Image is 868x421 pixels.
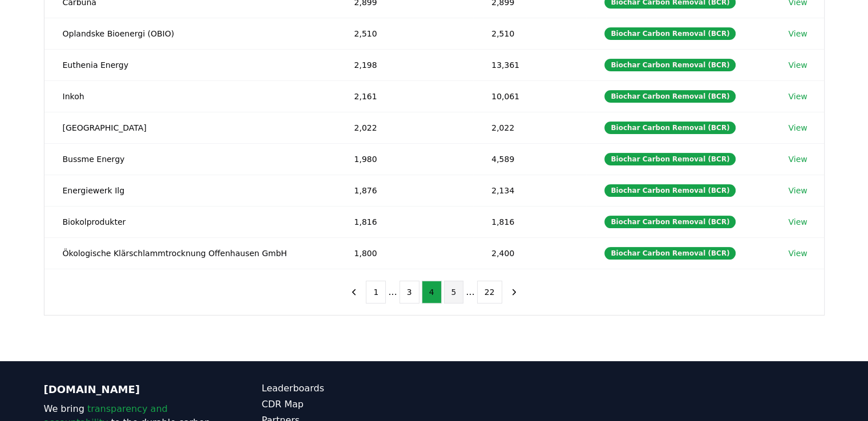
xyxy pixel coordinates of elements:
td: Biokolprodukter [45,206,336,237]
a: View [788,216,807,228]
td: 1,816 [473,206,586,237]
a: View [788,91,807,102]
td: Bussme Energy [45,143,336,175]
a: CDR Map [262,398,434,411]
button: previous page [344,281,364,303]
div: Biochar Carbon Removal (BCR) [604,184,736,197]
a: View [788,248,807,259]
button: 1 [366,281,386,303]
li: ... [388,285,397,299]
button: next page [504,281,524,303]
div: Biochar Carbon Removal (BCR) [604,216,736,228]
td: 4,589 [473,143,586,175]
td: 1,816 [336,206,473,237]
a: View [788,153,807,165]
td: 2,510 [473,18,586,49]
button: 22 [477,281,502,303]
a: View [788,122,807,133]
button: 5 [444,281,464,303]
td: 2,022 [336,112,473,143]
td: Euthenia Energy [45,49,336,80]
button: 3 [399,281,419,303]
div: Biochar Carbon Removal (BCR) [604,153,736,165]
td: 2,400 [473,237,586,269]
a: View [788,28,807,39]
td: 1,876 [336,175,473,206]
button: 4 [422,281,442,303]
td: Ökologische Klärschlammtrocknung Offenhausen GmbH [45,237,336,269]
li: ... [466,285,474,299]
a: View [788,59,807,71]
td: 2,134 [473,175,586,206]
td: [GEOGRAPHIC_DATA] [45,112,336,143]
td: Inkoh [45,80,336,112]
p: [DOMAIN_NAME] [44,382,216,398]
td: Oplandske Bioenergi (OBIO) [45,18,336,49]
a: View [788,185,807,196]
td: 2,161 [336,80,473,112]
td: 2,510 [336,18,473,49]
td: 2,198 [336,49,473,80]
td: 2,022 [473,112,586,143]
div: Biochar Carbon Removal (BCR) [604,27,736,40]
div: Biochar Carbon Removal (BCR) [604,59,736,71]
td: Energiewerk Ilg [45,175,336,206]
a: Leaderboards [262,382,434,395]
div: Biochar Carbon Removal (BCR) [604,247,736,260]
td: 1,980 [336,143,473,175]
div: Biochar Carbon Removal (BCR) [604,90,736,103]
td: 10,061 [473,80,586,112]
td: 1,800 [336,237,473,269]
td: 13,361 [473,49,586,80]
div: Biochar Carbon Removal (BCR) [604,122,736,134]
